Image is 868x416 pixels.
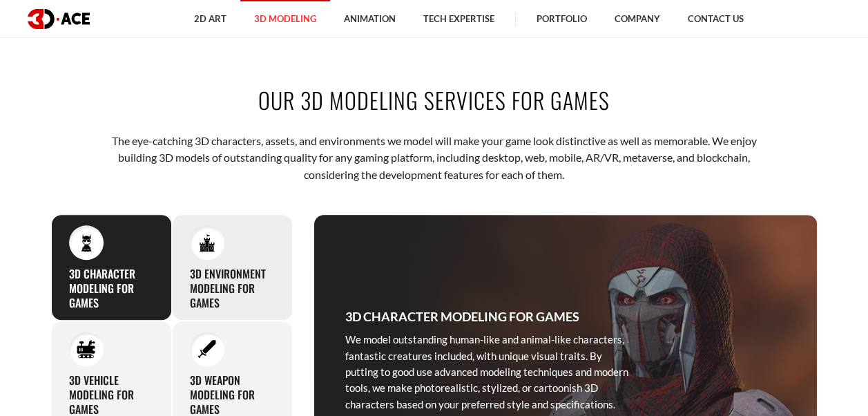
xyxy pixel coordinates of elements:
[190,267,275,310] h3: 3D Environment Modeling for Games
[69,373,154,416] h3: 3D Vehicle Modeling for Games
[197,340,216,359] img: 3D Weapon Modeling for Games
[190,373,275,416] h3: 3D Weapon Modeling for Games
[28,9,90,29] img: logo dark
[345,332,628,413] p: We model outstanding human-like and animal-like characters, fantastic creatures included, with un...
[69,267,154,310] h3: 3D Character Modeling for Games
[345,307,579,326] h3: 3D Character Modeling for Games
[77,340,95,359] img: 3D Vehicle Modeling for Games
[77,233,95,252] img: 3D Character Modeling for Games
[94,133,774,183] p: The eye-catching 3D characters, assets, and environments we model will make your game look distin...
[51,84,818,115] h2: OUR 3D MODELING SERVICES FOR GAMES
[197,233,216,252] img: 3D Environment Modeling for Games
